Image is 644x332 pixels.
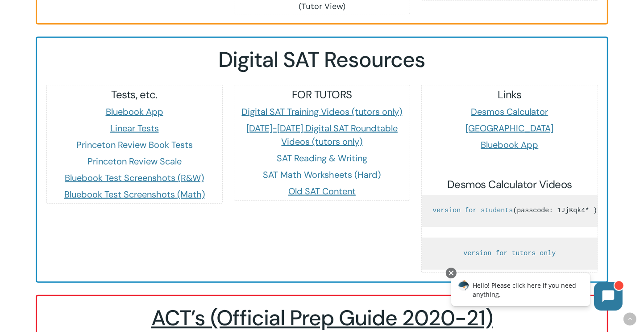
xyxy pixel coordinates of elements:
span: ACT’s (Official Prep Guide 2020-21) [151,304,493,332]
a: version for tutors only [463,250,556,257]
h5: Tests, etc. [47,88,222,102]
a: [GEOGRAPHIC_DATA] [465,122,553,134]
a: Digital SAT Training Videos (tutors only) [242,106,403,118]
a: version for students [432,207,513,214]
a: Bluebook Test Screenshots (Math) [64,189,205,200]
a: Princeton Review Scale [87,155,182,167]
h2: Digital SAT Resources [46,47,598,73]
pre: (passcode: 1JjKqk4* ) [422,195,597,227]
h5: Links [422,88,597,102]
a: Bluebook App [481,139,538,151]
iframe: Chatbot [442,266,632,319]
a: [DATE]-[DATE] Digital SAT Roundtable Videos (tutors only) [246,122,398,147]
a: Linear Tests [110,122,159,134]
h5: FOR TUTORS [234,88,410,102]
a: SAT Reading & Writing [277,152,367,164]
a: Bluebook Test Screenshots (R&W) [65,172,204,184]
a: Old SAT Content [288,185,356,197]
a: Desmos Calculator [471,106,548,118]
a: Bluebook App [106,106,163,118]
a: Princeton Review Book Tests [76,139,193,151]
h5: Desmos Calculator Videos [422,177,597,192]
a: SAT Math Worksheets (Hard) [263,169,381,181]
